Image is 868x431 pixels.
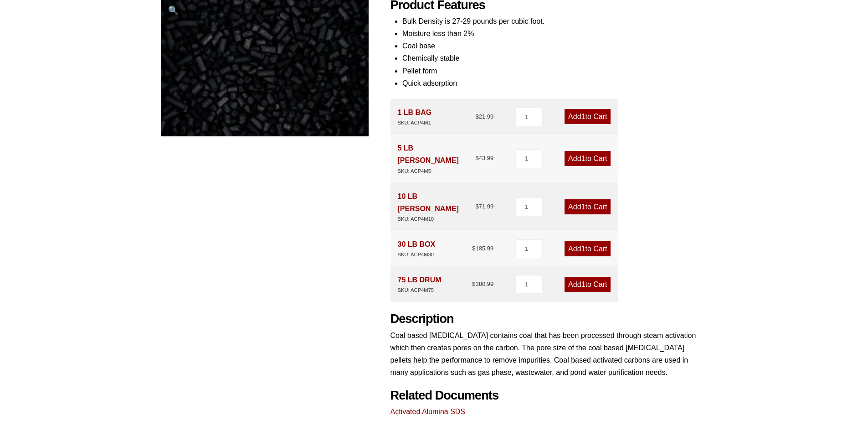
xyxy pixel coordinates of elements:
[475,113,493,120] bdi: 21.99
[398,215,476,223] div: SKU: ACP4M10
[475,155,478,161] span: $
[398,238,436,259] div: 30 LB BOX
[565,109,611,124] a: Add1to Cart
[475,203,493,210] bdi: 71.99
[398,167,476,176] div: SKU: ACP4M5
[581,280,586,288] span: 1
[581,113,586,120] span: 1
[398,286,442,295] div: SKU: ACP4M75
[581,155,586,162] span: 1
[475,203,478,210] span: $
[565,277,611,292] a: Add1to Cart
[472,245,475,252] span: $
[565,151,611,166] a: Add1to Cart
[398,119,432,127] div: SKU: ACP4M1
[390,408,466,415] a: Activated Alumina SDS
[472,245,493,252] bdi: 185.99
[168,5,179,15] span: 🔍
[402,52,708,64] li: Chemically stable
[398,106,432,127] div: 1 LB BAG
[402,27,708,40] li: Moisture less than 2%
[398,190,476,223] div: 10 LB [PERSON_NAME]
[472,280,493,287] bdi: 380.99
[398,142,476,175] div: 5 LB [PERSON_NAME]
[565,241,611,256] a: Add1to Cart
[581,245,586,253] span: 1
[390,329,708,379] p: Coal based [MEDICAL_DATA] contains coal that has been processed through steam activation which th...
[390,312,708,327] h2: Description
[402,77,708,89] li: Quick adsorption
[581,203,586,211] span: 1
[398,274,442,295] div: 75 LB DRUM
[398,250,436,259] div: SKU: ACP4M30
[475,155,493,161] bdi: 43.99
[402,15,708,27] li: Bulk Density is 27-29 pounds per cubic foot.
[475,113,478,120] span: $
[402,65,708,77] li: Pellet form
[402,40,708,52] li: Coal base
[472,280,475,287] span: $
[565,199,611,214] a: Add1to Cart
